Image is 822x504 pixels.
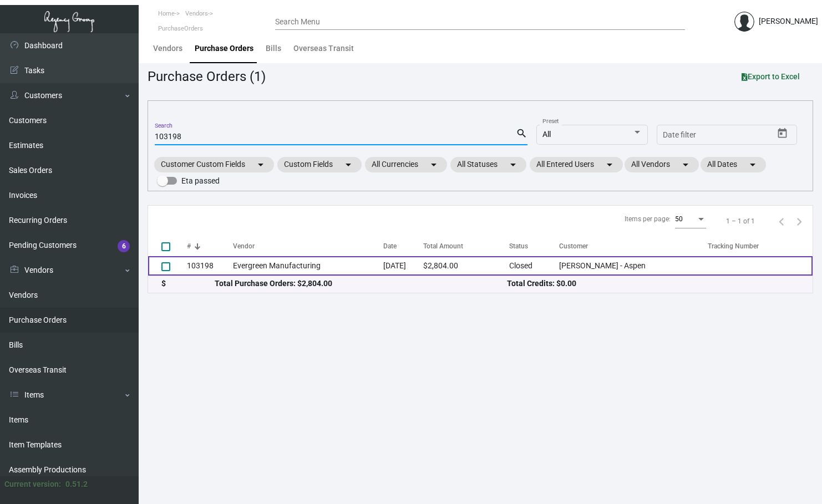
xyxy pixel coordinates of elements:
[153,43,182,54] div: Vendors
[450,157,526,172] mat-chip: All Statuses
[559,256,708,276] td: [PERSON_NAME] - Aspen
[254,158,267,171] mat-icon: arrow_drop_down
[625,157,699,172] mat-chip: All Vendors
[509,256,559,276] td: Closed
[759,16,818,27] div: [PERSON_NAME]
[708,241,813,251] div: Tracking Number
[233,241,255,251] div: Vendor
[148,67,266,86] div: Purchase Orders (1)
[427,158,440,171] mat-icon: arrow_drop_down
[154,157,274,172] mat-chip: Customer Custom Fields
[423,256,509,276] td: $2,804.00
[233,241,384,251] div: Vendor
[342,158,355,171] mat-icon: arrow_drop_down
[215,278,507,289] div: Total Purchase Orders: $2,804.00
[158,10,175,17] span: Home
[187,241,233,251] div: #
[625,214,671,224] div: Items per page:
[559,241,588,251] div: Customer
[4,478,61,490] div: Current version:
[507,278,799,289] div: Total Credits: $0.00
[383,241,397,251] div: Date
[187,256,233,276] td: 103198
[187,241,191,251] div: #
[542,130,551,139] span: All
[530,157,623,172] mat-chip: All Entered Users
[603,158,616,171] mat-icon: arrow_drop_down
[423,241,509,251] div: Total Amount
[233,256,384,276] td: Evergreen Manufacturing
[266,43,281,54] div: Bills
[509,241,528,251] div: Status
[679,158,692,171] mat-icon: arrow_drop_down
[675,216,706,223] mat-select: Items per page:
[708,241,759,251] div: Tracking Number
[734,12,754,32] img: admin@bootstrapmaster.com
[559,241,708,251] div: Customer
[707,131,760,140] input: End date
[423,241,463,251] div: Total Amount
[181,174,220,187] span: Eta passed
[701,157,766,172] mat-chip: All Dates
[663,131,697,140] input: Start date
[293,43,354,54] div: Overseas Transit
[161,278,215,289] div: $
[277,157,362,172] mat-chip: Custom Fields
[726,216,755,226] div: 1 – 1 of 1
[790,212,808,230] button: Next page
[365,157,447,172] mat-chip: All Currencies
[675,215,683,223] span: 50
[509,241,559,251] div: Status
[506,158,520,171] mat-icon: arrow_drop_down
[773,212,790,230] button: Previous page
[383,256,423,276] td: [DATE]
[158,25,203,32] span: PurchaseOrders
[195,43,253,54] div: Purchase Orders
[185,10,208,17] span: Vendors
[733,67,809,86] button: Export to Excel
[774,125,791,142] button: Open calendar
[746,158,759,171] mat-icon: arrow_drop_down
[383,241,423,251] div: Date
[742,72,800,81] span: Export to Excel
[65,478,88,490] div: 0.51.2
[516,127,527,140] mat-icon: search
